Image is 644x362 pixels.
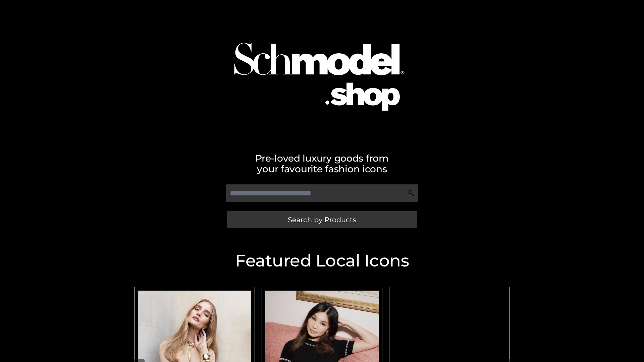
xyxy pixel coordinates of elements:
[288,216,356,223] span: Search by Products
[408,190,415,196] img: Search Icon
[131,252,513,269] h2: Featured Local Icons​
[227,211,417,228] a: Search by Products
[131,153,513,174] h2: Pre-loved luxury goods from your favourite fashion icons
